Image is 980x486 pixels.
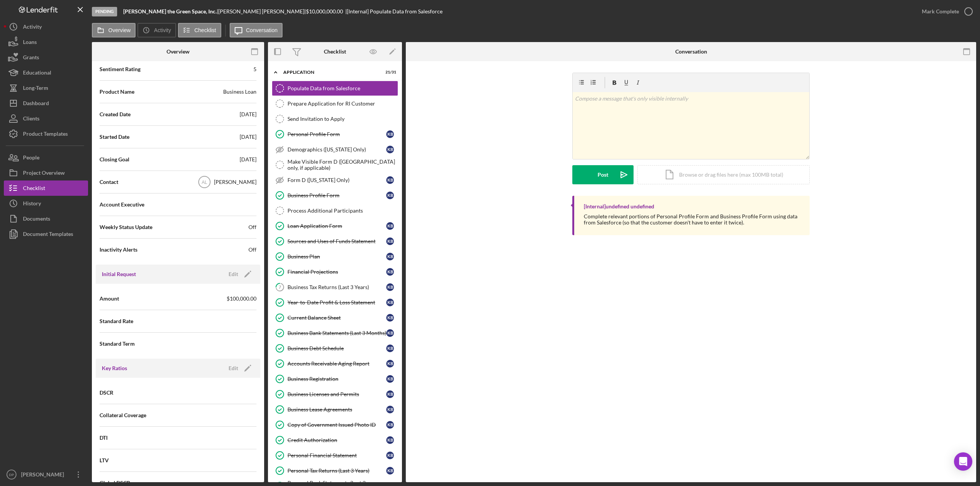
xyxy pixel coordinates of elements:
div: K B [386,452,394,459]
div: Conversation [675,49,707,55]
span: Off [248,246,256,254]
div: Sources and Uses of Funds Statement [287,238,386,244]
a: Business Lease AgreementsKB [272,402,398,417]
a: Process Additional Participants [272,203,398,218]
button: People [4,150,88,165]
div: Pending [92,7,117,16]
button: Dashboard [4,96,88,111]
div: Business Registration [287,376,386,382]
span: DSCR [100,389,113,397]
div: K B [386,436,394,444]
div: $10,000,000.00 [306,8,345,15]
div: Year-to-Date Profit & Loss Statement [287,299,386,306]
button: Conversation [230,23,283,37]
a: Make Visible Form D ([GEOGRAPHIC_DATA] only, if applicable) [272,157,398,172]
div: K B [386,237,394,245]
a: Loan Application FormKB [272,218,398,234]
a: Year-to-Date Profit & Loss StatementKB [272,295,398,310]
div: [Internal] undefined undefined [584,203,654,210]
div: K B [386,329,394,337]
button: Documents [4,211,88,226]
div: Loans [23,34,37,52]
button: Loans [4,34,88,50]
div: K B [386,146,394,153]
div: K B [386,268,394,276]
button: Activity [4,19,88,34]
div: K B [386,360,394,367]
div: Grants [23,50,39,67]
button: Long-Term [4,80,88,96]
div: Post [598,165,608,184]
a: Prepare Application for RI Customer [272,96,398,111]
div: Overview [167,49,189,55]
button: Overview [92,23,136,37]
a: History [4,196,88,211]
div: Personal Financial Statement [287,452,386,458]
div: [DATE] [240,111,256,118]
div: Loan Application Form [287,223,386,229]
div: Project Overview [23,165,65,182]
div: Application [283,70,377,75]
div: Populate Data from Salesforce [287,85,398,91]
label: Checklist [194,27,216,33]
div: Send Invitation to Apply [287,116,398,122]
div: Financial Projections [287,269,386,275]
div: K B [386,222,394,230]
a: Accounts Receivable Aging ReportKB [272,356,398,371]
button: Educational [4,65,88,80]
div: Mark Complete [922,4,959,19]
a: Form D ([US_STATE] Only)KB [272,172,398,188]
div: K B [386,192,394,199]
div: Business Licenses and Permits [287,391,386,397]
div: Copy of Government Issued Photo ID [287,422,386,428]
a: Business Profile FormKB [272,188,398,203]
a: Personal Profile FormKB [272,127,398,142]
label: Conversation [246,27,278,33]
a: Personal Financial StatementKB [272,448,398,463]
div: Long-Term [23,80,48,98]
div: Process Additional Participants [287,208,398,214]
text: AL [202,180,207,185]
div: Demographics ([US_STATE] Only) [287,146,386,153]
div: Educational [23,65,51,82]
span: $100,000.00 [227,295,256,302]
div: Business Bank Statements (Last 3 Months) [287,330,386,336]
div: 5 [253,65,256,73]
a: Copy of Government Issued Photo IDKB [272,417,398,432]
div: K B [386,421,394,429]
span: Standard Term [100,340,135,348]
div: Prepare Application for RI Customer [287,101,398,107]
a: Credit AuthorizationKB [272,432,398,448]
div: Business Plan [287,254,386,260]
div: Activity [23,19,42,36]
span: Product Name [100,88,134,96]
div: K B [386,390,394,398]
div: [DATE] [240,156,256,163]
span: Sentiment Rating [100,65,140,73]
div: 21 / 31 [382,70,396,75]
button: Product Templates [4,126,88,141]
span: Amount [100,295,119,302]
a: 7Business Tax Returns (Last 3 Years)KB [272,280,398,295]
tspan: 7 [279,284,281,289]
a: Business Bank Statements (Last 3 Months)KB [272,325,398,341]
div: Product Templates [23,126,68,143]
div: Business Loan [223,88,256,96]
div: Business Profile Form [287,192,386,198]
a: Business PlanKB [272,249,398,264]
a: Document Templates [4,226,88,242]
div: Documents [23,211,50,228]
span: DTI [100,434,108,442]
a: Sources and Uses of Funds StatementKB [272,234,398,249]
div: K B [386,283,394,291]
div: Document Templates [23,226,73,244]
a: Send Invitation to Apply [272,111,398,127]
a: Clients [4,111,88,126]
button: Grants [4,50,88,65]
h3: Initial Request [102,270,136,278]
div: [PERSON_NAME] [PERSON_NAME] | [218,8,306,15]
